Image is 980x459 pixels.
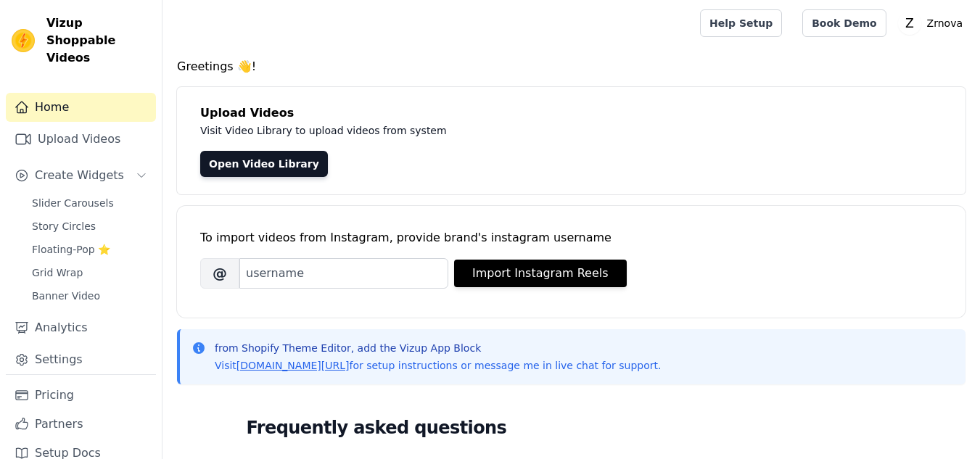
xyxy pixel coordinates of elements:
span: Grid Wrap [32,265,83,280]
span: Banner Video [32,289,100,303]
a: Grid Wrap [23,262,156,283]
button: Import Instagram Reels [454,260,627,287]
span: Create Widgets [35,167,124,184]
a: Settings [6,345,156,374]
span: @ [200,258,239,289]
p: from Shopify Theme Editor, add the Vizup App Block [215,341,661,355]
a: Analytics [6,313,156,342]
span: Floating-Pop ⭐ [32,242,110,257]
p: Visit for setup instructions or message me in live chat for support. [215,358,661,373]
h4: Upload Videos [200,104,942,122]
span: Slider Carousels [32,196,114,210]
p: Zrnova [921,10,968,36]
a: Pricing [6,381,156,410]
img: Vizup [12,29,35,52]
a: Partners [6,410,156,439]
span: Story Circles [32,219,96,233]
h4: Greetings 👋! [177,58,965,75]
a: Slider Carousels [23,193,156,213]
input: username [239,258,448,289]
button: Create Widgets [6,161,156,190]
a: Upload Videos [6,125,156,154]
text: Z [905,16,914,30]
a: Story Circles [23,216,156,236]
p: Visit Video Library to upload videos from system [200,122,850,139]
a: Help Setup [700,9,782,37]
div: To import videos from Instagram, provide brand's instagram username [200,229,942,247]
button: Z Zrnova [898,10,968,36]
a: [DOMAIN_NAME][URL] [236,360,350,371]
a: Banner Video [23,286,156,306]
a: Floating-Pop ⭐ [23,239,156,260]
a: Home [6,93,156,122]
h2: Frequently asked questions [247,413,897,442]
a: Open Video Library [200,151,328,177]
span: Vizup Shoppable Videos [46,15,150,67]
a: Book Demo [802,9,886,37]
